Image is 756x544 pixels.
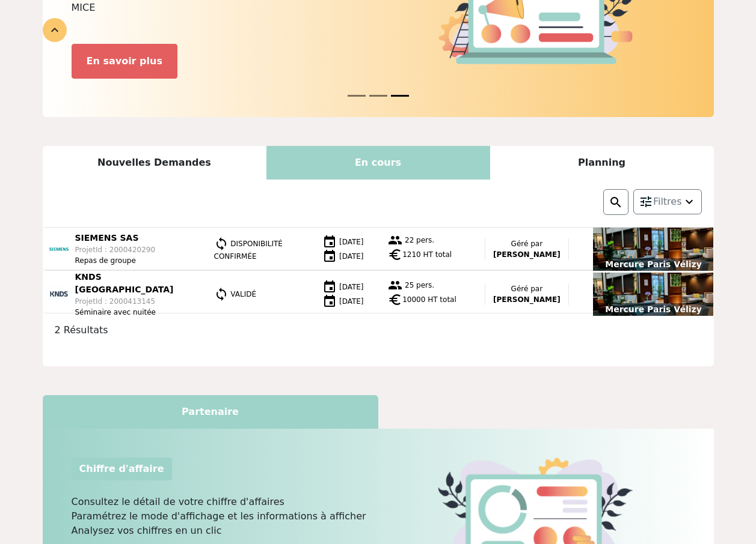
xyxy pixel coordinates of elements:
span: 10000 HT total [402,294,456,305]
div: Chiffre d'affaire [72,458,172,480]
img: date.png [322,249,337,264]
button: News 0 [348,89,366,103]
img: date.png [322,235,337,249]
span: euro [388,292,402,307]
img: date.png [322,294,337,309]
img: group.png [388,278,402,292]
span: [DATE] [339,237,364,246]
p: SIEMENS SAS [75,232,156,244]
p: Mercure Paris Vélizy [593,258,713,271]
button: News 1 [369,89,387,103]
div: Nouvelles Demandes [43,146,266,180]
p: [PERSON_NAME] [490,249,564,260]
span: VALIDÉ [230,289,256,298]
div: Partenaire [43,395,378,429]
span: euro [388,247,402,262]
span: 1210 HT total [402,249,452,260]
p: Géré par [490,283,564,294]
a: KNDS [GEOGRAPHIC_DATA] ProjetId : 2000413145 Séminaire avec nuitée VALIDÉ [DATE] [DATE] 25 pers. ... [43,271,714,318]
img: statut.png [214,287,229,301]
p: Mercure Paris Vélizy [593,303,713,316]
button: En savoir plus [72,44,177,79]
div: expand_less [43,18,67,42]
p: Géré par [490,238,564,249]
span: 22 pers. [405,236,434,244]
img: search.png [609,195,623,210]
p: Consultez le détail de votre chiffre d'affaires Paramétrez le mode d'affichage et les information... [72,495,371,538]
p: Séminaire avec nuitée [75,307,200,318]
span: Filtres [653,195,682,209]
img: setting.png [639,195,653,209]
span: [DATE] [339,252,364,260]
p: ProjetId : 2000420290 [75,244,156,255]
img: 103046_2.png [45,235,73,263]
div: En cours [266,146,490,180]
div: 2 Résultats [48,323,709,337]
p: Repas de groupe [75,255,156,266]
a: SIEMENS SAS ProjetId : 2000420290 Repas de groupe DISPONIBILITÉ CONFIRMÉE [DATE] [DATE] 22 pers. ... [43,228,714,271]
p: ProjetId : 2000413145 [75,296,200,307]
div: Planning [490,146,714,180]
span: DISPONIBILITÉ CONFIRMÉE [214,239,283,261]
img: group.png [388,233,402,247]
img: date.png [322,280,337,294]
span: 25 pers. [405,281,434,289]
button: News 2 [391,89,409,103]
span: [DATE] [339,282,364,291]
span: [DATE] [339,297,364,305]
img: 102997_4.jpg [45,280,73,308]
p: [PERSON_NAME] [490,294,564,305]
img: arrow_down.png [682,195,696,209]
p: KNDS [GEOGRAPHIC_DATA] [75,271,200,296]
img: statut.png [214,237,229,251]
